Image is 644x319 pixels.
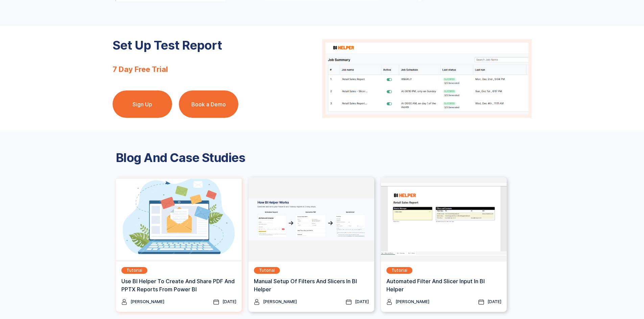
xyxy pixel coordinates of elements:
a: TutorialManual Setup of Filters and Slicers in BI Helper[PERSON_NAME][DATE] [248,177,374,312]
div: [PERSON_NAME] [263,298,297,305]
a: Book a Demo [179,90,238,118]
h3: Set Up Test Report [113,39,322,66]
div: Tutorial [126,267,142,274]
div: Tutorial [259,267,275,274]
h3: Blog And Case Studies [116,152,528,164]
div: [PERSON_NAME] [396,298,429,305]
div: [DATE] [487,298,501,305]
a: Sign Up [113,90,172,118]
div: [PERSON_NAME] [130,298,164,305]
a: TutorialUse BI Helper To Create And Share PDF and PPTX Reports From Power BI[PERSON_NAME][DATE] [116,177,242,312]
a: TutorialAutomated Filter and Slicer Input in BI Helper[PERSON_NAME][DATE] [381,177,507,312]
div: Tutorial [391,267,407,274]
h3: Manual Setup of Filters and Slicers in BI Helper [254,277,369,293]
h3: Automated Filter and Slicer Input in BI Helper [386,277,501,293]
h3: Use BI Helper To Create And Share PDF and PPTX Reports From Power BI [121,277,236,293]
div: [DATE] [355,298,369,305]
div: [DATE] [222,298,236,305]
div: 7 Day Free Trial [113,66,322,90]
